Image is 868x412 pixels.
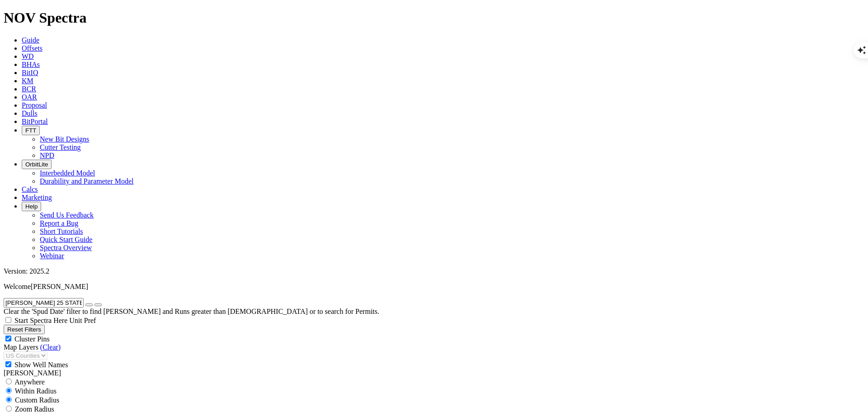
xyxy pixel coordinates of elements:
span: Anywhere [14,378,45,386]
a: Interbedded Model [40,169,95,177]
a: Report a Bug [40,219,78,227]
a: Dulls [22,109,38,117]
span: Start Spectra Here [14,317,67,324]
a: BCR [22,85,36,93]
p: Welcome [4,283,864,291]
a: WD [22,52,34,60]
span: Map Layers [4,343,38,351]
a: BHAs [22,61,40,68]
a: Webinar [40,252,64,260]
a: Marketing [22,194,52,201]
a: (Clear) [40,343,61,351]
a: KM [22,77,33,85]
a: Quick Start Guide [40,236,92,243]
span: [PERSON_NAME] [31,283,88,290]
button: Reset Filters [4,325,45,334]
a: Short Tutorials [40,227,83,235]
div: Version: 2025.2 [4,267,864,275]
a: Send Us Feedback [40,211,94,219]
div: [PERSON_NAME] [4,369,864,377]
button: Help [22,202,41,211]
a: BitIQ [22,69,38,76]
a: Spectra Overview [40,244,92,251]
a: Calcs [22,185,38,193]
input: Search [4,298,84,308]
span: OrbitLite [25,161,48,168]
a: NPD [40,152,54,159]
a: Offsets [22,44,42,52]
span: Help [25,203,38,210]
a: New Bit Designs [40,135,89,143]
a: OAR [22,93,37,101]
a: Cutter Testing [40,143,81,151]
input: Start Spectra Here [5,317,11,323]
span: Clear the 'Spud Date' filter to find [PERSON_NAME] and Runs greater than [DEMOGRAPHIC_DATA] or to... [4,308,379,315]
span: FTT [25,127,36,134]
span: Cluster Pins [14,335,50,343]
a: Guide [22,36,39,44]
a: Durability and Parameter Model [40,177,134,185]
button: FTT [22,126,40,135]
span: Within Radius [15,387,57,395]
span: Custom Radius [15,396,59,404]
button: OrbitLite [22,160,52,169]
span: Unit Pref [69,317,96,324]
a: BitPortal [22,118,48,125]
span: Show Well Names [14,361,68,369]
a: Proposal [22,101,47,109]
h1: NOV Spectra [4,9,864,26]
